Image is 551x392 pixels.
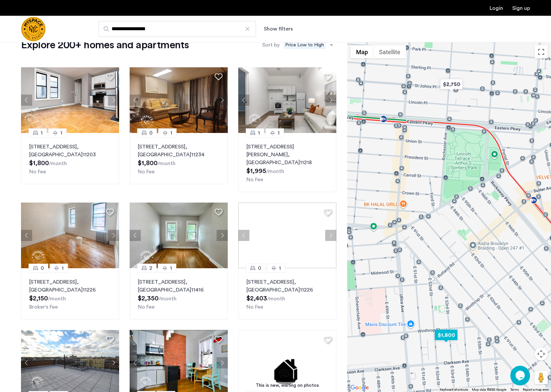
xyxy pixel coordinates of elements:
[138,169,155,174] span: No Fee
[217,230,228,241] button: Next apartment
[325,95,336,106] button: Next apartment
[29,143,111,159] p: [STREET_ADDRESS] 11203
[217,95,228,106] button: Next apartment
[258,129,260,137] span: 1
[138,304,155,310] span: No Fee
[149,129,153,137] span: 0
[29,160,49,166] span: $1,800
[246,177,263,182] span: No Fee
[158,161,176,166] sub: /month
[21,17,46,41] a: Cazamio Logo
[246,143,328,166] p: [STREET_ADDRESS][PERSON_NAME] 11218
[437,77,465,92] div: $2,750
[62,264,64,272] span: 1
[278,129,280,137] span: 1
[49,161,67,166] sub: /month
[490,6,503,11] a: Login
[284,41,326,49] span: Price Low to High
[21,203,119,268] img: 1995_638675525555633868.jpeg
[510,387,519,392] a: Terms (opens in new tab)
[130,230,141,241] button: Previous apartment
[349,383,371,392] img: Google
[350,45,373,58] button: Show street map
[349,383,371,392] a: Open this area in Google Maps (opens a new window)
[21,230,32,241] button: Previous apartment
[535,371,548,384] button: Drag Pegman onto the map to open Street View
[246,278,328,294] p: [STREET_ADDRESS] 11226
[440,387,468,392] button: Keyboard shortcuts
[246,295,267,302] span: $2,403
[29,304,58,310] span: Broker's Fee
[264,25,293,33] button: Show or hide filters
[130,95,141,106] button: Previous apartment
[108,230,119,241] button: Next apartment
[29,169,46,174] span: No Fee
[510,366,531,385] iframe: chat widget
[266,169,284,174] sub: /month
[130,203,228,268] img: 8515455b-be52-4141-8a40-4c35d33cf98b_638870814355856179.jpeg
[472,388,506,391] span: Map data ©2025 Google
[29,278,111,294] p: [STREET_ADDRESS] 11226
[98,21,256,37] input: Apartment Search
[246,168,266,174] span: $1,995
[238,268,336,319] a: 01[STREET_ADDRESS], [GEOGRAPHIC_DATA]11226No Fee
[138,143,220,159] p: [STREET_ADDRESS] 11234
[242,382,333,389] div: This is new, waiting on photos
[262,41,280,49] label: Sort by
[238,230,249,241] button: Previous apartment
[535,347,548,360] button: Map camera controls
[48,296,66,301] sub: /month
[108,95,119,106] button: Next apartment
[373,45,406,58] button: Show satellite imagery
[523,387,549,392] a: Report a map error
[41,129,43,137] span: 1
[432,328,460,342] div: $1,800
[246,304,263,310] span: No Fee
[138,278,220,294] p: [STREET_ADDRESS] 11416
[238,67,336,133] img: a8b926f1-9a91-4e5e-b036-feb4fe78ee5d_638850847483284209.jpeg
[60,129,62,137] span: 1
[21,67,119,133] img: a8b926f1-9a91-4e5e-b036-feb4fe78ee5d_638880945617247159.jpeg
[217,357,228,368] button: Next apartment
[325,230,336,241] button: Next apartment
[130,357,141,368] button: Previous apartment
[130,133,228,184] a: 01[STREET_ADDRESS], [GEOGRAPHIC_DATA]11234No Fee
[21,357,32,368] button: Previous apartment
[149,264,152,272] span: 2
[267,296,285,301] sub: /month
[21,38,189,52] h1: Explore 200+ homes and apartments
[130,268,228,319] a: 21[STREET_ADDRESS], [GEOGRAPHIC_DATA]11416No Fee
[21,95,32,106] button: Previous apartment
[281,39,336,51] ng-select: sort-apartment
[159,296,177,301] sub: /month
[535,45,548,58] button: Toggle fullscreen view
[21,17,46,41] img: logo
[29,295,48,302] span: $2,150
[238,95,249,106] button: Previous apartment
[170,264,172,272] span: 1
[138,160,158,166] span: $1,800
[279,264,281,272] span: 1
[41,264,44,272] span: 0
[170,129,172,137] span: 1
[108,357,119,368] button: Next apartment
[21,268,119,319] a: 01[STREET_ADDRESS], [GEOGRAPHIC_DATA]11226Broker's Fee
[512,6,530,11] a: Registration
[130,67,228,133] img: 8515455b-be52-4141-8a40-4c35d33cf98b_638925985418062972.jpeg
[138,295,159,302] span: $2,350
[21,133,119,184] a: 11[STREET_ADDRESS], [GEOGRAPHIC_DATA]11203No Fee
[238,133,336,192] a: 11[STREET_ADDRESS][PERSON_NAME], [GEOGRAPHIC_DATA]11218No Fee
[258,264,261,272] span: 0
